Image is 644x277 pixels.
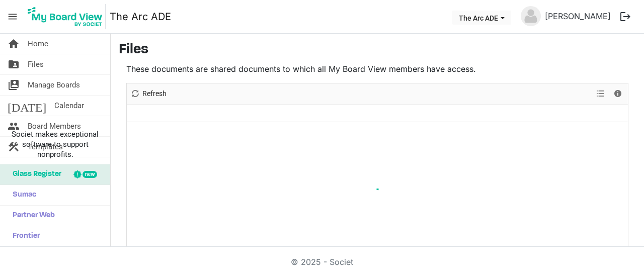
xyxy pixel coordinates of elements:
[521,6,541,26] img: no-profile-picture.svg
[3,7,22,26] span: menu
[8,116,20,136] span: people
[452,11,511,25] button: The Arc ADE dropdownbutton
[126,63,628,75] p: These documents are shared documents to which all My Board View members have access.
[541,6,615,26] a: [PERSON_NAME]
[5,129,106,159] span: Societ makes exceptional software to support nonprofits.
[110,7,171,27] a: The Arc ADE
[28,116,81,136] span: Board Members
[25,4,110,29] a: My Board View Logo
[8,226,40,246] span: Frontier
[119,42,636,59] h3: Files
[28,34,48,54] span: Home
[25,4,106,29] img: My Board View Logo
[28,75,80,95] span: Manage Boards
[54,96,84,116] span: Calendar
[28,54,44,74] span: Files
[83,171,97,178] div: new
[8,54,20,74] span: folder_shared
[8,206,55,226] span: Partner Web
[8,34,20,54] span: home
[8,96,46,116] span: [DATE]
[615,6,636,27] button: logout
[8,75,20,95] span: switch_account
[8,185,36,205] span: Sumac
[291,257,353,267] a: © 2025 - Societ
[8,164,61,184] span: Glass Register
